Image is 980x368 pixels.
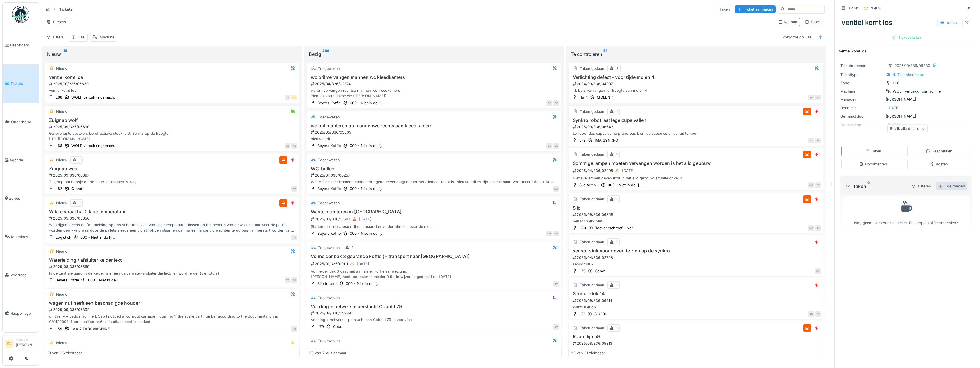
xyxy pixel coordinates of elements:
[571,248,821,254] h3: sensor stuk voor dozen te zien op de synkro
[309,350,346,356] div: 20 van 269 zichtbaar
[3,141,39,179] a: Agenda
[47,131,297,142] div: Gelieve bij te bestelen, De effectieve stock is 0. Beni is op de hoogte. [URL][DOMAIN_NAME]
[571,175,821,181] div: Niet alle lampen geven licht in het silo gebouw. situatie onveilig
[580,66,604,71] div: Taken gedaan
[930,161,948,167] div: Kosten
[546,100,552,106] div: GE
[318,338,340,344] div: Toegewezen
[318,200,340,206] div: Toegewezen
[291,95,297,100] div: SV
[580,282,604,288] div: Taken gedaan
[808,311,814,317] div: TN
[616,282,618,288] div: 1
[285,95,290,100] div: SV
[846,199,966,226] div: Nog geen taken voor dit ticket. Een kopje koffie misschien?
[310,216,559,223] div: 2025/03/336/01587
[572,124,821,130] div: 2025/09/336/06643
[11,311,36,316] span: Rapportage
[309,75,559,80] h3: wc bril vervangen mannen wc kleedkamers
[571,334,821,339] h3: Robot lijn 59
[309,209,559,214] h3: Waste monitoren in [GEOGRAPHIC_DATA]
[616,109,618,114] div: 1
[909,182,934,190] div: Filteren
[56,200,67,206] div: Nieuw
[309,179,559,185] div: WC-brillen kleedkamers mannen dringend te vervangen voor het allemaal kapot is. Nieuwe brillen zi...
[553,324,559,330] div: SV
[865,148,881,154] div: Taken
[840,80,883,86] div: Zone
[616,196,618,202] div: 1
[285,143,290,149] div: JD
[815,182,821,188] div: GE
[546,143,552,149] div: GE
[309,123,559,128] h3: wc bril monteren op mannenwc rechts aan kleedkamers
[79,200,81,206] div: 1
[571,205,821,211] h3: Silo
[815,138,821,143] div: JV
[867,183,870,190] sup: 0
[887,125,928,133] div: Bekijk alle details
[571,88,821,93] div: TL buis vervangen ter hoogte van molen 4
[318,295,340,301] div: Toegewezen
[56,186,62,191] div: L82
[47,75,297,80] h3: ventiel komt los
[44,18,69,26] div: Presets
[805,19,820,25] div: Tabel
[3,256,39,294] a: Voorraad
[839,15,973,30] div: ventiel komt los
[56,292,67,297] div: Nieuw
[579,95,588,100] div: Hal 1
[317,324,324,329] div: L79
[580,109,604,114] div: Taken gedaan
[3,26,39,64] a: Dashboard
[291,277,297,283] div: GE
[10,42,36,48] span: Dashboard
[350,143,385,148] div: 000 - Niet in de lij...
[571,75,821,80] h3: Verlichting defect - voorzijde molen 4
[579,182,599,188] div: Silo toren 1
[62,51,67,58] sup: 116
[808,182,814,188] div: MS
[553,281,559,287] div: TV
[11,119,36,125] span: Onderhoud
[56,340,67,346] div: Nieuw
[11,81,36,86] span: Tickets
[56,326,62,332] div: L59
[808,225,814,231] div: MG
[309,166,559,171] h3: WC-brillen
[571,347,821,353] div: Aan de robot van lijn 59 draaien de rolletjes niet meer waardoor de dozen niet verder kunnen kome...
[291,186,297,192] div: KV
[840,63,883,68] div: Ticketnummer
[309,88,559,99] div: wc bril vervangen rechtse mannen wc kleedkamers identiek zoals linkse wc ([PERSON_NAME])
[285,277,290,283] div: TZ
[291,326,297,332] div: DO
[840,113,972,119] div: [PERSON_NAME]
[553,186,559,192] div: MD
[603,51,607,58] sup: 51
[48,81,297,87] div: 2025/10/336/06830
[3,64,39,103] a: Tickets
[571,304,821,310] div: Warm niet op
[47,222,297,233] div: Wij krijgen steeds de foutmelding op ons scherm te zien van Lage temperatuur lassen op het scherm...
[616,152,618,157] div: 1
[291,235,297,240] div: JV
[71,95,118,100] div: WOLF verpakkingsmach...
[845,183,906,190] div: Taken
[47,271,297,276] div: In de centrale gang in de kelder is er een galva water-afsluiter die lekt, lek wordt erger (zie f...
[3,294,39,333] a: Rapportage
[79,157,81,163] div: 1
[350,100,385,106] div: 000 - Niet in de lij...
[579,268,586,274] div: L79
[309,136,559,142] div: nieuwe bril
[580,325,604,331] div: Taken gedaan
[553,231,559,236] div: LM
[887,105,900,111] div: [DATE]
[318,157,340,163] div: Toegewezen
[318,66,340,71] div: Toegewezen
[571,350,605,356] div: 20 van 51 zichtbaar
[780,33,815,41] div: Volgorde op Titel
[580,239,604,245] div: Taken gedaan
[318,114,340,120] div: Toegewezen
[310,173,559,178] div: 2025/01/336/00257
[936,182,967,190] div: Toevoegen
